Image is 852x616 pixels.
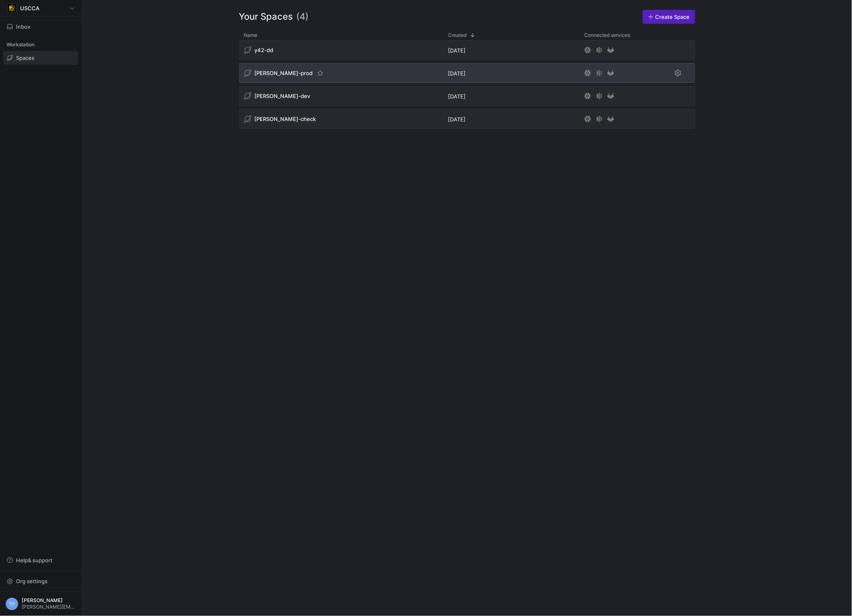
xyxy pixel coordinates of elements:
[255,116,316,122] span: [PERSON_NAME]-check
[3,575,78,589] button: Org settings
[448,93,466,100] span: [DATE]
[585,32,630,38] span: Connected services
[244,32,258,38] span: Name
[3,579,78,586] a: Org settings
[448,32,467,38] span: Created
[16,55,34,61] span: Spaces
[5,598,18,611] div: TH
[3,51,78,65] a: Spaces
[448,116,466,123] span: [DATE]
[8,4,16,12] img: https://storage.googleapis.com/y42-prod-data-exchange/images/uAsz27BndGEK0hZWDFeOjoxA7jCwgK9jE472...
[3,20,78,34] button: Inbox
[255,93,311,99] span: [PERSON_NAME]-dev
[239,40,695,63] div: Press SPACE to select this row.
[297,10,309,24] span: (4)
[239,86,695,109] div: Press SPACE to select this row.
[255,47,274,53] span: y42-dd
[22,598,76,604] span: [PERSON_NAME]
[643,10,695,24] a: Create Space
[3,554,78,568] button: Help& support
[20,5,39,11] span: USCCA
[656,14,690,20] span: Create Space
[16,23,30,30] span: Inbox
[239,109,695,132] div: Press SPACE to select this row.
[3,39,78,51] div: Workstation
[3,595,78,613] button: TH[PERSON_NAME][PERSON_NAME][EMAIL_ADDRESS][DOMAIN_NAME]
[22,605,76,610] span: [PERSON_NAME][EMAIL_ADDRESS][DOMAIN_NAME]
[239,63,695,86] div: Press SPACE to select this row.
[448,70,466,77] span: [DATE]
[16,578,48,585] span: Org settings
[16,557,53,564] span: Help & support
[255,70,313,76] span: [PERSON_NAME]-prod
[239,10,293,24] span: Your Spaces
[448,47,466,54] span: [DATE]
